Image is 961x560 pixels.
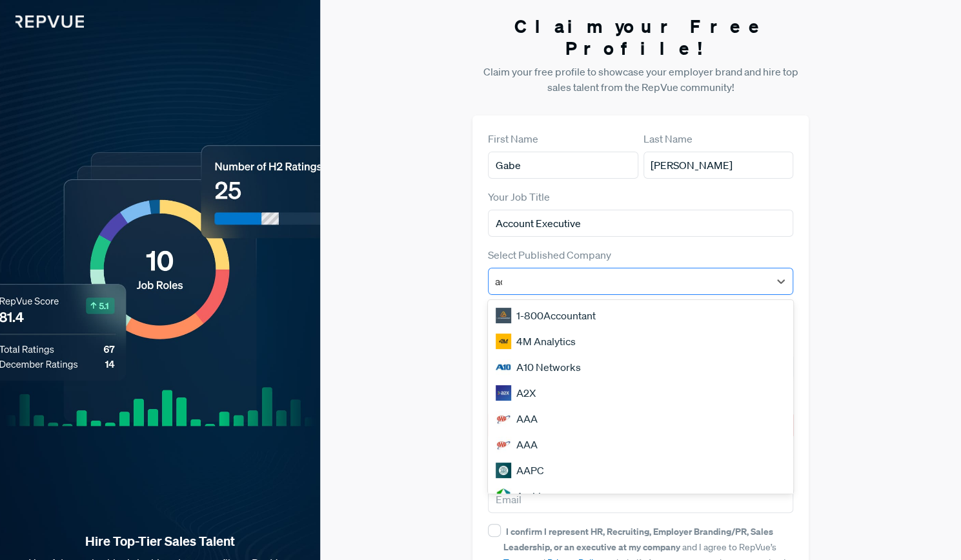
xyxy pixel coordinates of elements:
img: A10 Networks [496,359,511,375]
img: 1-800Accountant [496,308,511,323]
strong: Hire Top-Tier Sales Talent [21,533,299,550]
div: 4M Analytics [488,328,793,354]
input: Email [488,486,793,513]
img: A2X [496,385,511,401]
img: AAA [496,411,511,426]
img: Aarki [496,488,511,504]
label: Last Name [643,131,693,146]
div: AAA [488,406,793,432]
div: AAPC [488,457,793,483]
img: AAA [496,437,511,452]
h3: Claim your Free Profile! [472,15,809,59]
img: AAPC [496,463,511,478]
input: First Name [488,152,638,179]
input: Last Name [643,152,794,179]
div: 1-800Accountant [488,303,793,328]
label: Your Job Title [488,189,550,205]
div: AAA [488,432,793,457]
div: A10 Networks [488,354,793,380]
div: A2X [488,380,793,406]
label: Select Published Company [488,247,611,263]
label: First Name [488,131,538,146]
div: Aarki [488,483,793,509]
p: Claim your free profile to showcase your employer brand and hire top sales talent from the RepVue... [472,64,809,95]
strong: I confirm I represent HR, Recruiting, Employer Branding/PR, Sales Leadership, or an executive at ... [503,525,773,553]
img: 4M Analytics [496,334,511,349]
input: Title [488,210,793,237]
